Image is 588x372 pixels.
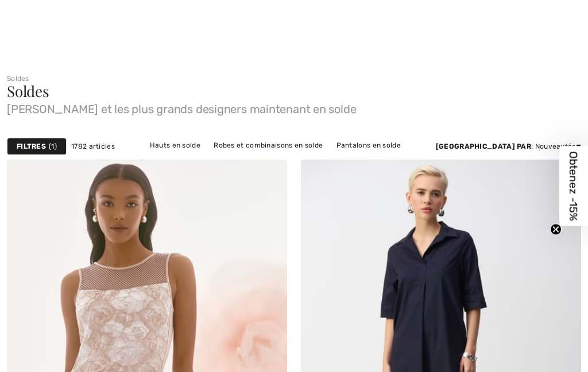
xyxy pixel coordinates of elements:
[144,138,206,153] a: Hauts en solde
[567,152,581,221] span: Obtenez -15%
[71,141,115,152] span: 1782 articles
[7,81,49,101] span: Soldes
[331,138,407,153] a: Pantalons en solde
[49,141,57,152] span: 1
[208,138,328,153] a: Robes et combinaisons en solde
[436,141,581,152] div: : Nouveautés
[17,141,46,152] strong: Filtres
[140,153,243,168] a: Pulls et cardigans en solde
[549,289,577,317] iframe: Ouvre un widget dans lequel vous pouvez chatter avec l’un de nos agents
[245,153,346,168] a: Vestes et blazers en solde
[550,224,562,235] button: Close teaser
[7,99,581,115] span: [PERSON_NAME] et les plus grands designers maintenant en solde
[7,75,29,83] a: Soldes
[559,146,588,226] div: Obtenez -15%Close teaser
[347,153,410,168] a: Jupes en solde
[436,142,531,150] strong: [GEOGRAPHIC_DATA] par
